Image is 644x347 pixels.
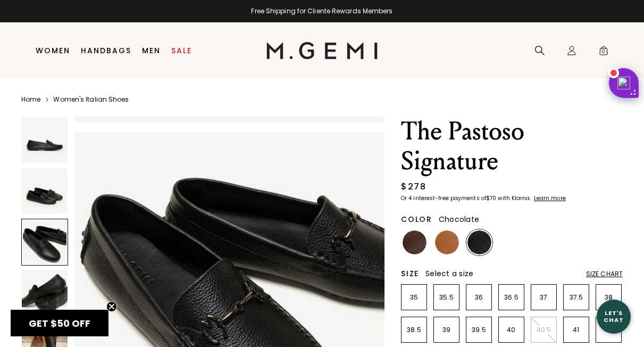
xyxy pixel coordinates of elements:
span: GET $50 OFF [29,317,90,330]
h2: Color [401,215,432,224]
span: 0 [598,47,609,58]
div: GET $50 OFFClose teaser [11,310,108,336]
a: Home [21,95,40,104]
button: Close teaser [106,301,117,312]
span: Chocolate [439,214,479,225]
img: Black [467,230,491,254]
span: Select a size [425,268,473,279]
klarna-placement-style-cta: Learn more [534,194,566,202]
h1: The Pastoso Signature [401,117,623,176]
p: 36 [466,293,491,302]
p: 36.5 [499,293,524,302]
p: 37 [531,293,556,302]
p: 39 [434,326,459,334]
p: 38 [596,293,621,302]
p: 41 [564,326,589,334]
img: M.Gemi [266,42,378,59]
img: The Pastoso Signature [22,117,68,163]
a: Women's Italian Shoes [53,95,129,104]
p: 38.5 [402,326,426,334]
p: 40 [499,326,524,334]
img: The Pastoso Signature [22,168,68,214]
div: Size Chart [586,270,623,278]
p: 39.5 [466,326,491,334]
a: Women [36,46,70,55]
a: Men [142,46,161,55]
div: Let's Chat [597,310,631,323]
p: 37.5 [564,293,589,302]
a: Handbags [81,46,131,55]
a: Sale [171,46,192,55]
p: 42 [596,326,621,334]
p: 35.5 [434,293,459,302]
p: 40.5 [531,326,556,334]
klarna-placement-style-body: Or 4 interest-free payments of [401,194,486,202]
h2: Size [401,269,419,278]
a: Learn more [533,195,566,202]
img: The Pastoso Signature [22,270,68,316]
klarna-placement-style-body: with Klarna [498,194,532,202]
img: Tan [435,230,459,254]
p: 35 [402,293,426,302]
div: $278 [401,180,426,193]
img: Chocolate [403,230,426,254]
klarna-placement-style-amount: $70 [486,194,496,202]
